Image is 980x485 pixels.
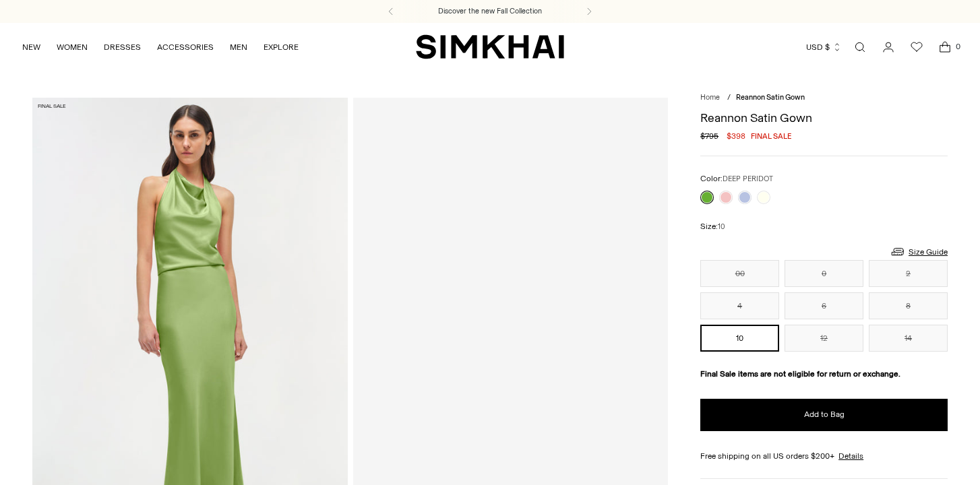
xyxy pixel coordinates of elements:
[875,34,902,61] a: Go to the account page
[804,409,845,420] span: Add to Bag
[700,325,779,352] button: 10
[57,32,88,62] a: WOMEN
[806,32,842,62] button: USD $
[438,6,542,17] a: Discover the new Fall Collection
[700,112,948,124] h1: Reannon Satin Gown
[869,260,948,287] button: 2
[416,34,564,60] a: SIMKHAI
[700,399,948,431] button: Add to Bag
[931,34,958,61] a: Open cart modal
[890,243,948,260] a: Size Guide
[104,32,141,62] a: DRESSES
[838,450,863,462] a: Details
[736,93,805,102] span: Reannon Satin Gown
[22,32,40,62] a: NEW
[903,34,930,61] a: Wishlist
[700,260,779,287] button: 00
[157,32,214,62] a: ACCESSORIES
[264,32,299,62] a: EXPLORE
[869,292,948,319] button: 8
[700,92,948,104] nav: breadcrumbs
[718,222,725,231] span: 10
[700,130,718,142] s: $795
[700,292,779,319] button: 4
[700,220,725,233] label: Size:
[727,92,731,104] div: /
[952,40,964,53] span: 0
[785,325,863,352] button: 12
[700,93,720,102] a: Home
[230,32,247,62] a: MEN
[727,130,745,142] span: $398
[700,369,900,379] strong: Final Sale items are not eligible for return or exchange.
[847,34,874,61] a: Open search modal
[723,174,773,183] span: DEEP PERIDOT
[700,450,948,462] div: Free shipping on all US orders $200+
[785,260,863,287] button: 0
[785,292,863,319] button: 6
[869,325,948,352] button: 14
[700,172,773,185] label: Color:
